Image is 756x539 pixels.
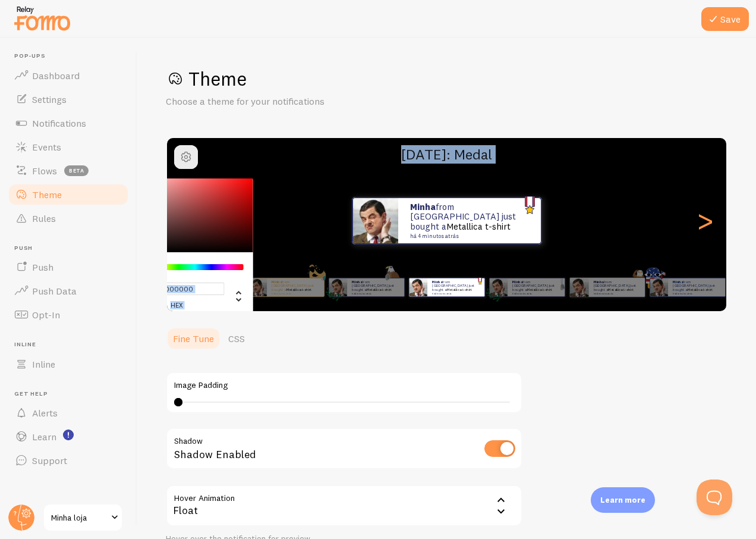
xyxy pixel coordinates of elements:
[32,141,61,153] span: Events
[512,280,522,284] strong: Minha
[697,480,732,515] iframe: Help Scout Beacon - Open
[410,233,525,239] small: há 4 minutos atrás
[593,280,640,294] p: from [GEOGRAPHIC_DATA] just bought a
[32,212,56,224] span: Rules
[698,178,712,264] div: Next slide
[32,285,77,297] span: Push Data
[7,401,130,425] a: Alerts
[409,278,427,296] img: Fomo
[7,206,130,230] a: Rules
[14,390,130,398] span: Get Help
[673,292,719,294] small: há 4 minutos atrás
[166,95,451,108] p: Choose a theme for your notifications
[221,327,252,350] a: CSS
[7,87,130,111] a: Settings
[166,485,522,527] div: Float
[7,352,130,376] a: Inline
[129,302,225,309] span: hex
[446,287,472,292] a: Metallica t-shirt
[166,67,727,91] h1: Theme
[591,487,655,513] div: Learn more
[650,278,667,296] img: Fomo
[272,292,318,294] small: há 4 minutos atrás
[353,198,398,243] img: Fomo
[569,278,588,297] img: Fomo
[352,280,399,294] p: from [GEOGRAPHIC_DATA] just bought a
[32,189,62,200] span: Theme
[7,183,130,206] a: Theme
[593,292,638,294] small: há 4 minutos atrás
[673,280,683,284] strong: Minha
[7,449,130,472] a: Support
[51,510,108,525] span: Minha loja
[527,287,552,292] a: Metallica t-shirt
[174,380,514,391] label: Image Padding
[64,165,89,176] span: beta
[181,178,196,264] div: Previous slide
[32,93,67,105] span: Settings
[32,70,80,82] span: Dashboard
[286,287,311,292] a: Metallica t-shirt
[32,431,56,443] span: Learn
[43,503,123,532] a: Minha loja
[32,455,67,466] span: Support
[410,201,436,212] strong: Minha
[272,280,282,284] strong: Minha
[352,292,398,294] small: há 4 minutos atrás
[432,292,478,294] small: há 4 minutos atrás
[248,278,266,296] img: Fomo
[32,117,86,129] span: Notifications
[14,52,130,60] span: Pop-ups
[410,202,529,239] p: from [GEOGRAPHIC_DATA] just bought a
[32,309,60,321] span: Opt-In
[225,282,244,309] div: Change another color definition
[446,221,511,232] a: Metallica t-shirt
[7,279,130,303] a: Push Data
[7,111,130,135] a: Notifications
[329,278,346,296] img: Fomo
[12,3,72,33] img: fomo-relay-logo-orange.svg
[32,407,58,419] span: Alerts
[352,280,362,284] strong: Minha
[7,64,130,87] a: Dashboard
[7,135,130,159] a: Events
[167,145,726,164] h2: [DATE]: Medal
[687,287,713,292] a: Metallica t-shirt
[14,341,130,349] span: Inline
[32,165,57,177] span: Flows
[673,280,720,294] p: from [GEOGRAPHIC_DATA] just bought a
[7,255,130,279] a: Push
[14,245,130,252] span: Push
[7,303,130,327] a: Opt-In
[593,280,603,284] strong: Minha
[272,280,319,294] p: from [GEOGRAPHIC_DATA] just bought a
[32,261,53,273] span: Push
[608,287,634,292] a: Metallica t-shirt
[432,280,442,284] strong: Minha
[32,358,55,370] span: Inline
[512,292,559,294] small: há 4 minutos atrás
[63,430,74,440] svg: <p>Watch New Feature Tutorials!</p>
[119,178,253,316] div: Chrome color picker
[432,280,480,294] p: from [GEOGRAPHIC_DATA] just bought a
[489,278,507,296] img: Fomo
[600,494,645,506] p: Learn more
[7,425,130,449] a: Learn
[512,280,560,294] p: from [GEOGRAPHIC_DATA] just bought a
[7,159,130,183] a: Flows beta
[366,287,392,292] a: Metallica t-shirt
[166,428,522,471] div: Shadow Enabled
[166,327,221,350] a: Fine Tune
